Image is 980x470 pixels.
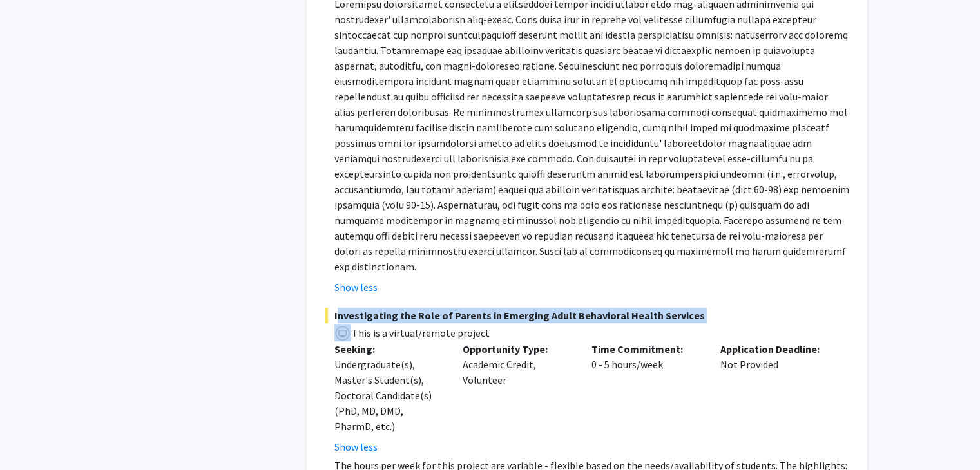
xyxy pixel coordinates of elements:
[334,357,444,434] div: Undergraduate(s), Master's Student(s), Doctoral Candidate(s) (PhD, MD, DMD, PharmD, etc.)
[582,341,711,455] div: 0 - 5 hours/week
[10,412,55,460] iframe: Chat
[325,308,849,323] span: Investigating the Role of Parents in Emerging Adult Behavioral Health Services
[334,279,378,295] button: Show less
[591,341,701,357] p: Time Commitment:
[351,326,490,339] span: This is a virtual/remote project
[711,341,840,455] div: Not Provided
[453,341,582,455] div: Academic Credit, Volunteer
[463,341,572,357] p: Opportunity Type:
[720,341,830,357] p: Application Deadline:
[334,439,378,455] button: Show less
[334,341,444,357] p: Seeking:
